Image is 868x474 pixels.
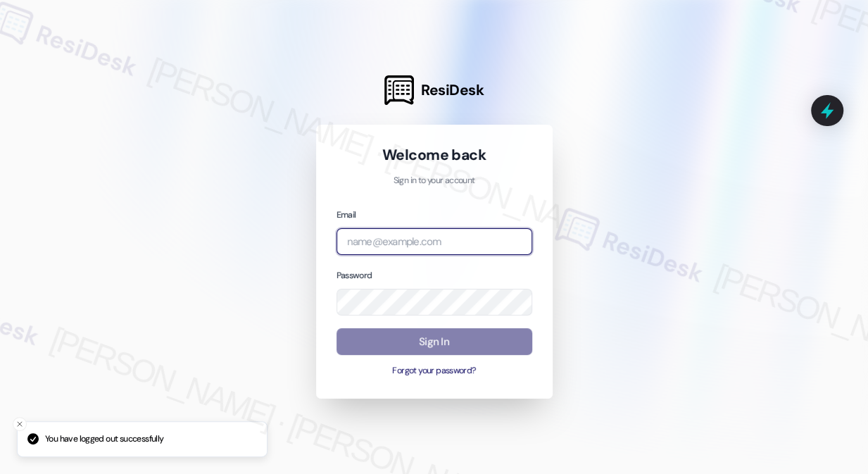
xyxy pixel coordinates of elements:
span: ResiDesk [421,80,484,100]
img: ResiDesk Logo [384,75,414,105]
label: Email [336,209,356,220]
button: Sign In [336,328,532,356]
p: You have logged out successfully [45,433,163,446]
button: Close toast [13,417,27,431]
input: name@example.com [336,228,532,256]
label: Password [336,270,372,281]
p: Sign in to your account [336,175,532,187]
h1: Welcome back [336,145,532,165]
button: Forgot your password? [336,365,532,378]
